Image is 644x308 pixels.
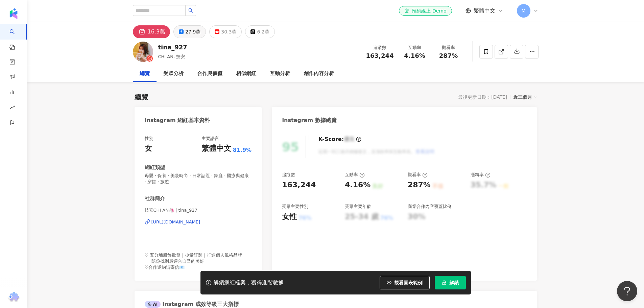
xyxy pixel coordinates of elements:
[145,301,161,308] div: AI
[145,143,152,154] div: 女
[9,24,23,51] a: search
[158,43,187,51] div: tina_927
[245,25,275,38] button: 6.2萬
[394,280,423,285] span: 觀看圖表範例
[145,173,252,185] span: 母嬰 · 保養 · 美妝時尚 · 日常話題 · 家庭 · 醫療與健康 · 穿搭 · 旅遊
[151,219,200,225] div: [URL][DOMAIN_NAME]
[145,195,165,202] div: 社群簡介
[233,146,252,154] span: 81.9%
[282,204,308,210] div: 受眾主要性別
[221,27,236,37] div: 30.3萬
[366,44,394,51] div: 追蹤數
[158,54,185,59] span: CHI AN, 技安
[201,136,219,142] div: 主要語言
[173,25,206,38] button: 27.9萬
[201,143,231,154] div: 繁體中文
[345,180,371,190] div: 4.16%
[7,292,20,303] img: chrome extension
[521,7,525,15] span: M
[402,44,428,51] div: 互動率
[133,25,170,38] button: 16.3萬
[145,301,239,308] div: Instagram 成效等級三大指標
[436,44,461,51] div: 觀看率
[304,70,334,78] div: 創作內容分析
[439,52,458,59] span: 287%
[471,172,491,178] div: 漲粉率
[140,70,150,78] div: 總覽
[442,280,447,285] span: lock
[9,101,15,116] span: rise
[435,276,466,289] button: 解鎖
[408,172,428,178] div: 觀看率
[145,117,210,124] div: Instagram 網紅基本資料
[380,276,430,289] button: 觀看圖表範例
[185,27,200,37] div: 27.9萬
[282,117,337,124] div: Instagram 數據總覽
[404,7,446,14] div: 預約線上 Demo
[408,180,431,190] div: 287%
[197,70,222,78] div: 合作與價值
[135,92,148,102] div: 總覽
[345,204,371,210] div: 受眾主要年齡
[345,172,365,178] div: 互動率
[257,27,269,37] div: 6.2萬
[366,52,394,59] span: 163,244
[399,6,452,16] a: 預約線上 Demo
[145,164,165,171] div: 網紅類型
[148,27,165,37] div: 16.3萬
[282,172,295,178] div: 追蹤數
[474,7,495,15] span: 繁體中文
[163,70,184,78] div: 受眾分析
[145,219,252,225] a: [URL][DOMAIN_NAME]
[513,93,537,101] div: 近三個月
[213,279,284,286] div: 解鎖網紅檔案，獲得進階數據
[188,8,193,13] span: search
[404,52,425,59] span: 4.16%
[282,180,316,190] div: 163,244
[133,42,153,62] img: KOL Avatar
[408,204,452,210] div: 商業合作內容覆蓋比例
[318,136,361,143] div: K-Score :
[145,207,252,213] span: 技安CHI AN🦄 | tina_927
[458,94,507,100] div: 最後更新日期：[DATE]
[270,70,290,78] div: 互動分析
[282,212,297,222] div: 女性
[145,136,153,142] div: 性別
[236,70,256,78] div: 相似網紅
[449,280,459,285] span: 解鎖
[145,253,242,270] span: ♡ 五分埔服飾批發｜少量訂製｜打造個人風格品牌 ​ ​ ​ ​ ​ 陪你找到最適合自己的美好 ♡合作邀約請寄信📧
[8,8,19,19] img: logo icon
[209,25,242,38] button: 30.3萬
